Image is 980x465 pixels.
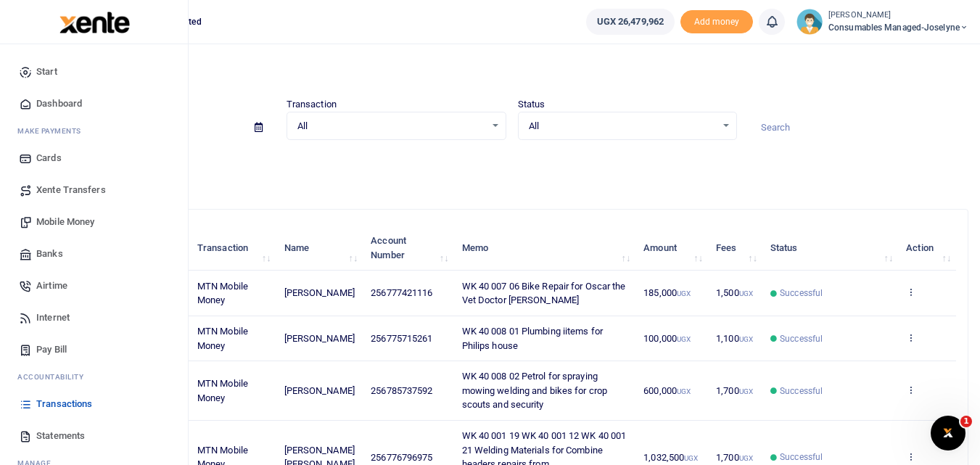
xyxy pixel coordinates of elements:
a: Transactions [12,388,176,420]
input: Search [749,115,968,140]
small: UGX [677,289,691,297]
span: [PERSON_NAME] [284,385,355,396]
span: Airtime [36,279,67,293]
span: Internet [36,310,70,325]
a: Pay Bill [12,334,176,366]
span: WK 40 008 02 Petrol for spraying mowing welding and bikes for crop scouts and security [462,371,607,410]
li: Toup your wallet [680,10,753,34]
span: [PERSON_NAME] [284,287,355,298]
span: 1,100 [716,333,753,344]
a: UGX 26,479,962 [586,9,675,35]
li: M [12,120,176,142]
span: 256785737592 [371,385,432,396]
span: MTN Mobile Money [197,281,248,306]
span: Successful [780,332,823,345]
span: [PERSON_NAME] [284,333,355,344]
small: UGX [739,387,753,395]
label: Transaction [287,97,337,112]
span: 256775715261 [371,333,432,344]
th: Status: activate to sort column ascending [762,226,898,271]
span: Consumables managed-Joselyne [828,21,968,34]
th: Action: activate to sort column ascending [898,226,956,271]
a: Internet [12,302,176,334]
small: UGX [739,289,753,297]
small: UGX [739,335,753,343]
img: logo-large [59,12,130,33]
a: Airtime [12,270,176,302]
small: [PERSON_NAME] [828,9,968,22]
a: profile-user [PERSON_NAME] Consumables managed-Joselyne [796,9,968,35]
span: Xente Transfers [36,183,106,197]
span: UGX 26,479,962 [597,15,664,29]
span: MTN Mobile Money [197,378,248,403]
label: Status [518,97,545,112]
span: Statements [36,429,85,443]
span: 1,700 [716,385,753,396]
a: Banks [12,238,176,270]
span: Successful [780,384,823,398]
small: UGX [677,387,691,395]
span: 100,000 [643,333,691,344]
span: Dashboard [36,96,82,111]
span: Successful [780,450,823,464]
a: Cards [12,142,176,174]
a: Add money [680,15,753,26]
p: Download [55,157,968,173]
span: Cards [36,151,62,165]
th: Name: activate to sort column ascending [276,226,363,271]
a: Statements [12,420,176,452]
span: Mobile Money [36,215,94,229]
a: logo-small logo-large logo-large [58,16,130,27]
span: Successful [780,287,823,300]
span: Banks [36,247,63,261]
small: UGX [739,454,753,462]
span: 1 [960,416,972,427]
th: Fees: activate to sort column ascending [708,226,762,271]
span: MTN Mobile Money [197,326,248,351]
span: 185,000 [643,287,691,298]
span: All [529,119,717,133]
span: 600,000 [643,385,691,396]
span: 1,032,500 [643,452,698,463]
span: 1,500 [716,287,753,298]
span: ake Payments [25,125,81,136]
span: 1,700 [716,452,753,463]
th: Transaction: activate to sort column ascending [189,226,276,271]
th: Account Number: activate to sort column ascending [363,226,453,271]
span: WK 40 008 01 Plumbing iitems for Philips house [462,326,603,351]
small: UGX [684,454,698,462]
small: UGX [677,335,691,343]
span: countability [28,371,83,382]
th: Memo: activate to sort column ascending [453,226,635,271]
span: Pay Bill [36,342,67,357]
span: WK 40 007 06 Bike Repair for Oscar the Vet Doctor [PERSON_NAME] [462,281,626,306]
li: Wallet ballance [580,9,680,35]
span: All [297,119,485,133]
iframe: Intercom live chat [931,416,965,450]
th: Amount: activate to sort column ascending [635,226,708,271]
li: Ac [12,366,176,388]
span: Start [36,65,57,79]
span: Add money [680,10,753,34]
h4: Transactions [55,62,968,78]
img: profile-user [796,9,823,35]
a: Start [12,56,176,88]
span: Transactions [36,397,92,411]
a: Xente Transfers [12,174,176,206]
a: Dashboard [12,88,176,120]
a: Mobile Money [12,206,176,238]
span: 256777421116 [371,287,432,298]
